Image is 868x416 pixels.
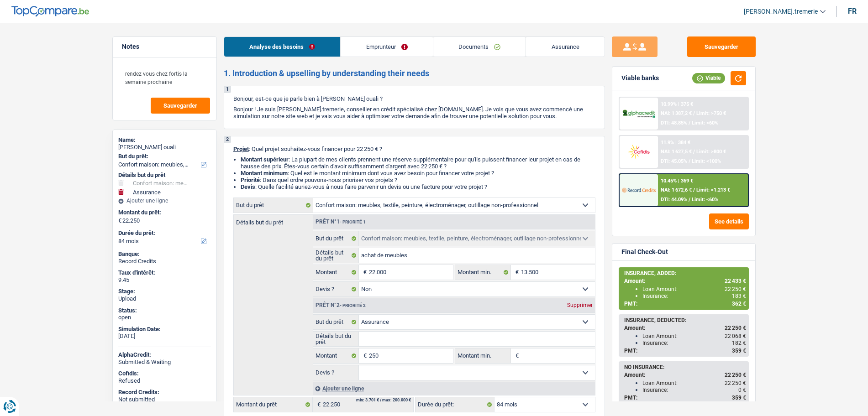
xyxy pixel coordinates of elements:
[118,333,211,340] div: [DATE]
[624,278,746,284] div: Amount:
[241,183,255,190] span: Devis
[661,120,687,126] span: DTI: 48.85%
[118,250,211,258] div: Banque:
[233,146,249,152] span: Projet
[732,395,746,401] span: 359 €
[661,158,687,164] span: DTI: 45.05%
[313,365,359,380] label: Devis ?
[696,187,730,193] span: Limit: >1.213 €
[661,197,687,203] span: DTI: 44.09%
[313,231,359,246] label: But du prêt
[118,359,211,366] div: Submitted & Waiting
[725,278,746,284] span: 22 433 €
[693,149,695,155] span: /
[696,149,726,155] span: Limit: >800 €
[118,136,211,144] div: Name:
[118,326,211,333] div: Simulation Date:
[118,389,211,396] div: Record Credits:
[732,293,746,299] span: 183 €
[624,301,746,307] div: PMT:
[692,120,718,126] span: Limit: <60%
[693,110,695,116] span: /
[693,187,695,193] span: /
[732,301,746,307] span: 362 €
[118,276,211,284] div: 9.45
[433,37,526,57] a: Documents
[313,265,359,280] label: Montant
[642,286,746,292] div: Loan Amount:
[526,37,605,57] a: Assurance
[340,303,366,308] span: - Priorité 2
[511,265,521,280] span: €
[455,265,511,280] label: Montant min.
[642,387,746,393] div: Insurance:
[313,219,368,225] div: Prêt n°1
[118,269,211,276] div: Taux d'intérêt:
[118,229,209,237] label: Durée du prêt:
[118,217,121,224] span: €
[624,270,746,276] div: INSURANCE, ADDED:
[118,198,211,204] div: Ajouter une ligne
[234,215,313,225] label: Détails but du prêt
[725,380,746,386] span: 22 250 €
[313,282,359,296] label: Devis ?
[624,395,746,401] div: PMT:
[736,4,826,19] a: [PERSON_NAME].tremerie
[224,136,231,143] div: 2
[341,37,433,57] a: Emprunteur
[118,351,211,359] div: AlphaCredit:
[624,317,746,323] div: INSURANCE, DEDUCTED:
[233,146,595,152] p: : Quel projet souhaitez-vous financer pour 22 250 € ?
[241,156,289,163] strong: Montant supérieur
[356,398,411,402] div: min: 3.701 € / max: 200.000 €
[642,340,746,346] div: Insurance:
[118,153,209,160] label: But du prêt:
[313,397,323,412] span: €
[661,101,693,107] div: 10.99% | 375 €
[118,209,209,216] label: Montant du prêt:
[732,340,746,346] span: 182 €
[661,178,693,184] div: 10.45% | 369 €
[622,143,656,160] img: Cofidis
[118,370,211,377] div: Cofidis:
[313,248,359,263] label: Détails but du prêt
[118,314,211,321] div: open
[624,364,746,370] div: NO INSURANCE:
[163,103,197,109] span: Sauvegarder
[224,37,341,57] a: Analyse des besoins
[622,182,656,198] img: Record Credits
[511,348,521,363] span: €
[661,187,692,193] span: NAI: 1 672,6 €
[624,325,746,331] div: Amount:
[241,170,288,177] strong: Montant minimum
[359,265,369,280] span: €
[234,397,313,412] label: Montant du prêt
[565,302,595,308] div: Supprimer
[241,183,595,190] li: : Quelle facilité auriez-vous à nous faire parvenir un devis ou une facture pour votre projet ?
[118,307,211,314] div: Status:
[359,348,369,363] span: €
[118,295,211,302] div: Upload
[661,140,690,146] div: 11.9% | 384 €
[122,43,207,51] h5: Notes
[661,149,692,155] span: NAI: 1 627,5 €
[696,110,726,116] span: Limit: >750 €
[692,73,725,83] div: Viable
[738,387,746,393] span: 0 €
[642,293,746,299] div: Insurance:
[313,348,359,363] label: Montant
[224,68,605,78] h2: 1. Introduction & upselling by understanding their needs
[118,172,211,179] div: Détails but du prêt
[689,120,690,126] span: /
[340,219,366,224] span: - Priorité 1
[241,177,595,183] li: : Dans quel ordre pouvons-nous prioriser vos projets ?
[687,36,756,57] button: Sauvegarder
[233,95,595,102] p: Bonjour, est-ce que je parle bien à [PERSON_NAME] ouali ?
[118,288,211,295] div: Stage:
[241,177,260,183] strong: Priorité
[241,170,595,177] li: : Quel est le montant minimum dont vous avez besoin pour financer votre projet ?
[416,397,494,412] label: Durée du prêt:
[118,377,211,385] div: Refused
[689,158,690,164] span: /
[692,158,721,164] span: Limit: <100%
